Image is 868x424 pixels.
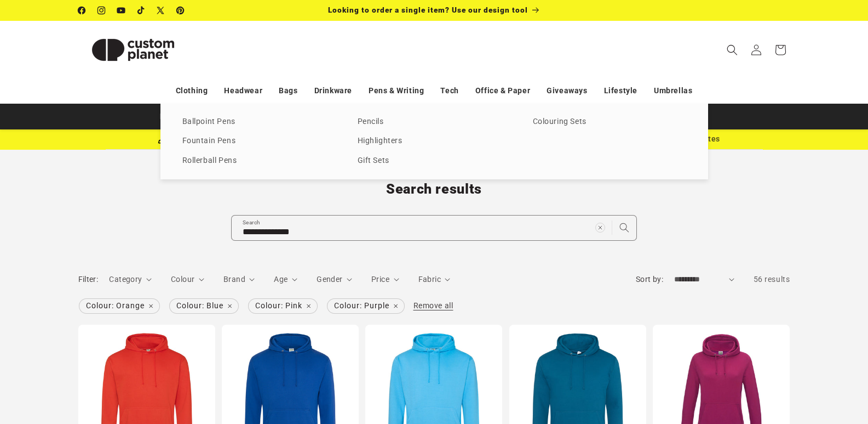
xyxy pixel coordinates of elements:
[654,81,692,100] a: Umbrellas
[612,216,636,240] button: Search
[274,274,297,285] summary: Age (0 selected)
[74,21,192,78] a: Custom Planet
[326,299,405,313] a: Colour: Purple
[249,299,317,313] span: Colour: Pink
[170,299,238,313] span: Colour: Blue
[78,274,99,285] h2: Filter:
[182,115,336,129] a: Ballpoint Pens
[475,81,530,100] a: Office & Paper
[418,274,451,285] summary: Fabric (0 selected)
[109,275,142,284] span: Category
[547,81,587,100] a: Giveaways
[358,134,511,149] a: Highlighters
[588,216,612,240] button: Clear search term
[78,25,188,75] img: Custom Planet
[327,299,404,313] span: Colour: Purple
[109,274,152,285] summary: Category (0 selected)
[371,275,389,284] span: Price
[685,306,868,424] iframe: Chat Widget
[328,5,528,14] span: Looking to order a single item? Use our design tool
[224,81,262,100] a: Headwear
[636,275,663,284] label: Sort by:
[182,154,336,168] a: Rollerball Pens
[440,81,458,100] a: Tech
[223,274,255,285] summary: Brand (0 selected)
[78,299,160,313] a: Colour: Orange
[754,275,790,284] span: 56 results
[413,299,453,313] a: Remove all
[413,301,453,310] span: Remove all
[418,275,441,284] span: Fabric
[358,115,511,129] a: Pencils
[371,274,399,285] summary: Price
[171,274,204,285] summary: Colour (4 selected)
[171,275,194,284] span: Colour
[169,299,239,313] a: Colour: Blue
[369,81,424,100] a: Pens & Writing
[317,275,342,284] span: Gender
[223,275,245,284] span: Brand
[279,81,297,100] a: Bags
[720,38,744,62] summary: Search
[533,115,686,129] a: Colouring Sets
[79,299,159,313] span: Colour: Orange
[182,134,336,149] a: Fountain Pens
[358,154,511,168] a: Gift Sets
[317,274,352,285] summary: Gender (0 selected)
[314,81,352,100] a: Drinkware
[176,81,208,100] a: Clothing
[604,81,637,100] a: Lifestyle
[248,299,318,313] a: Colour: Pink
[274,275,288,284] span: Age
[78,180,790,198] h1: Search results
